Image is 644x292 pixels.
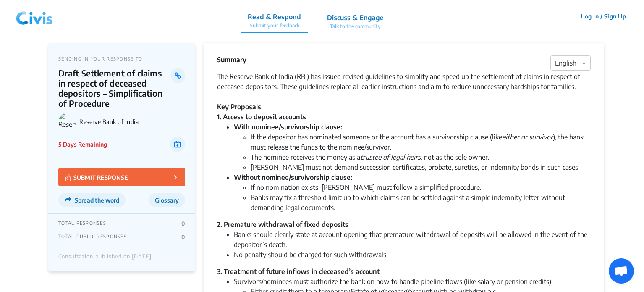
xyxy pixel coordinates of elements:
strong: 1. Access to deposit accounts [217,113,306,121]
p: Read & Respond [248,12,301,22]
li: [PERSON_NAME] must not demand succession certificates, probate, sureties, or indemnity bonds in s... [251,162,591,172]
p: Summary [217,55,246,65]
span: Glossary [155,197,179,204]
span: Spread the word [75,197,119,204]
strong: With nominee/survivorship clause: [234,123,342,131]
strong: Key Proposals [217,103,261,111]
div: The Reserve Bank of India (RBI) has issued revised guidelines to simplify and speed up the settle... [217,71,591,102]
li: Banks may fix a threshold limit up to which claims can be settled against a simple indemnity lett... [251,192,591,213]
em: trustee of legal heirs [360,153,421,161]
strong: 2. Premature withdrawal of fixed deposits [217,220,348,229]
strong: Without nominee/survivorship clause: [234,173,352,182]
p: SENDING IN YOUR RESPONSE TO [58,56,185,61]
img: navlogo.png [13,4,56,29]
p: 5 Days Remaining [58,140,107,149]
button: Glossary [149,193,185,207]
strong: 3. Treatment of future inflows in deceased’s account [217,267,380,276]
li: If no nomination exists, [PERSON_NAME] must follow a simplified procedure. [251,182,591,192]
p: Reserve Bank of India [79,118,185,125]
li: The nominee receives the money as a , not as the sole owner. [251,152,591,162]
img: Reserve Bank of India logo [58,113,76,130]
li: If the depositor has nominated someone or the account has a survivorship clause (like ), the bank... [251,132,591,152]
p: 0 [181,234,185,240]
p: Discuss & Engage [327,13,384,23]
button: Spread the word [58,193,126,207]
p: Submit your feedback [248,22,301,29]
p: Talk to the community [327,23,384,30]
p: TOTAL RESPONSES [58,220,106,227]
p: TOTAL PUBLIC RESPONSES [58,234,127,240]
button: Log In / Sign Up [576,10,631,23]
img: Vector.jpg [65,174,71,181]
li: No penalty should be charged for such withdrawals. [234,250,591,260]
li: Banks should clearly state at account opening that premature withdrawal of deposits will be allow... [234,229,591,250]
button: SUBMIT RESPONSE [58,168,185,186]
p: Draft Settlement of claims in respect of deceased depositors – Simplification of Procedure [58,68,170,108]
em: either or survivor [502,133,553,141]
p: SUBMIT RESPONSE [65,172,128,182]
div: Consultation published on [DATE] [58,253,152,264]
p: 0 [181,220,185,227]
a: Open chat [609,258,634,284]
